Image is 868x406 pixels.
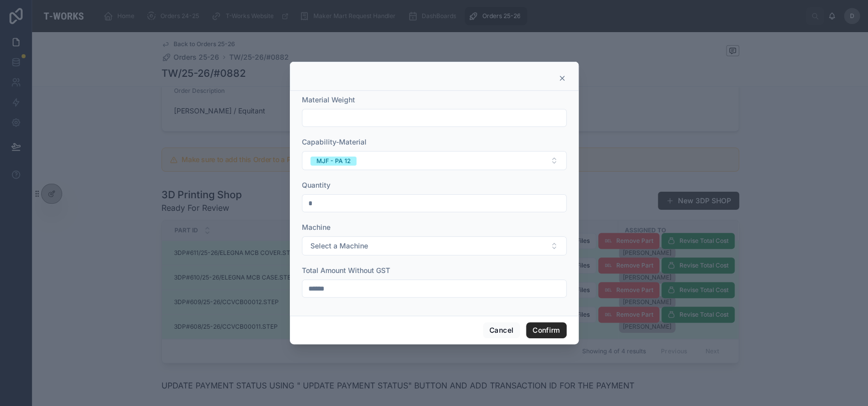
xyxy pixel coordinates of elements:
[302,95,355,104] span: Material Weight
[310,241,368,251] span: Select a Machine
[302,223,330,231] span: Machine
[302,266,390,275] span: Total Amount Without GST
[302,151,567,170] button: Select Button
[483,322,520,338] button: Cancel
[302,236,567,255] button: Select Button
[302,138,367,146] span: Capability-Material
[302,181,330,189] span: Quantity
[526,322,566,338] button: Confirm
[316,157,351,166] div: MJF - PA 12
